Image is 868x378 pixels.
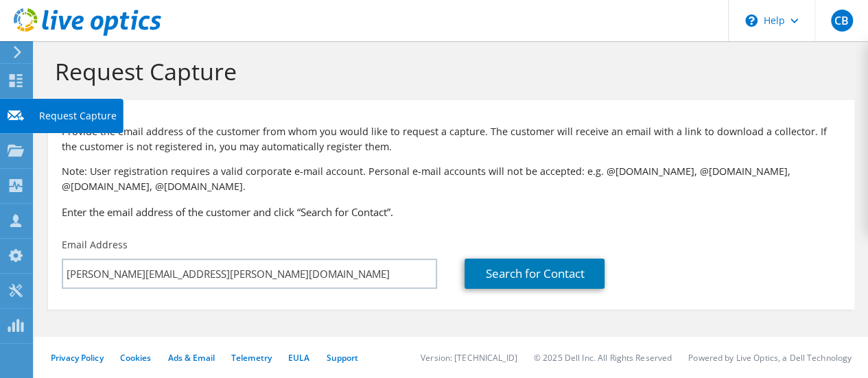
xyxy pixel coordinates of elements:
label: Email Address [62,238,128,252]
span: CB [831,10,853,32]
svg: \n [745,14,758,27]
a: Telemetry [231,352,272,364]
h1: Request Capture [55,57,841,86]
li: Version: [TECHNICAL_ID] [421,352,517,364]
div: Request Capture [32,99,124,133]
p: Note: User registration requires a valid corporate e-mail account. Personal e-mail accounts will ... [62,164,841,194]
a: EULA [288,352,309,364]
h3: Enter the email address of the customer and click “Search for Contact”. [62,204,841,220]
a: Cookies [120,352,152,364]
a: Ads & Email [168,352,215,364]
a: Privacy Policy [51,352,104,364]
li: © 2025 Dell Inc. All Rights Reserved [534,352,672,364]
li: Powered by Live Optics, a Dell Technology [688,352,852,364]
a: Search for Contact [465,259,605,289]
p: Provide the email address of the customer from whom you would like to request a capture. The cust... [62,124,841,154]
a: Support [326,352,358,364]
